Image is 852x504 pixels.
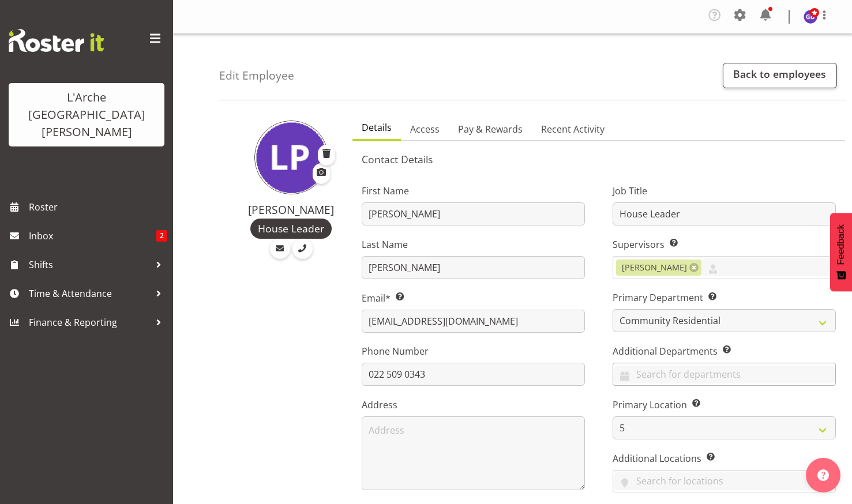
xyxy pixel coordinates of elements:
span: Pay & Rewards [458,122,523,136]
button: Feedback - Show survey [830,213,852,291]
a: Email Employee [270,239,290,259]
input: Search for locations [613,472,835,490]
span: Time & Attendance [29,285,150,302]
label: Additional Departments [613,344,836,358]
span: Shifts [29,256,150,273]
span: House Leader [258,221,324,236]
img: gillian-bradshaw10168.jpg [804,10,817,24]
img: lydia-peters9732.jpg [254,121,328,194]
h5: Contact Details [362,153,836,166]
label: Additional Locations [613,452,836,465]
span: Details [362,121,392,134]
label: Primary Location [613,398,836,412]
img: Rosterit website logo [9,29,104,52]
div: L'Arche [GEOGRAPHIC_DATA][PERSON_NAME] [20,89,153,141]
label: Primary Department [613,291,836,304]
label: Address [362,398,585,412]
h4: Edit Employee [219,69,294,82]
input: Last Name [362,256,585,279]
label: Email* [362,291,585,305]
input: Phone Number [362,363,585,386]
a: Call Employee [292,239,313,259]
label: Supervisors [613,238,836,251]
label: Job Title [613,184,836,198]
input: Job Title [613,202,836,225]
span: Access [410,122,440,136]
h4: [PERSON_NAME] [243,204,339,216]
input: Search for departments [613,366,835,383]
img: help-xxl-2.png [817,469,829,481]
label: Phone Number [362,344,585,358]
span: [PERSON_NAME] [622,261,687,274]
span: Roster [29,198,167,216]
a: Back to employees [723,63,837,88]
span: Feedback [836,224,846,265]
span: Finance & Reporting [29,314,150,331]
span: Recent Activity [541,122,605,136]
span: Inbox [29,227,156,245]
span: 2 [156,230,167,242]
label: Last Name [362,238,585,251]
label: First Name [362,184,585,198]
input: First Name [362,202,585,225]
input: Email Address [362,310,585,333]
